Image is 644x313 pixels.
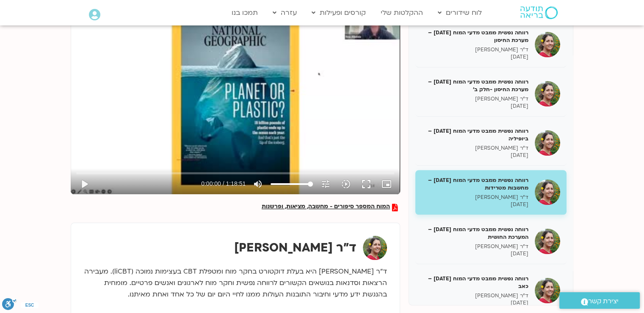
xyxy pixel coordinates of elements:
p: ד״ר [PERSON_NAME] היא בעלת דוקטורט בחקר מוח ומטפלת CBT בעצימות נמוכה (liCBT). מעבירה הרצאות וסדנא... [84,266,387,300]
h5: רווחה נפשית ממבט מדעי המוח [DATE] – ביופיליה [422,127,528,143]
img: רווחה נפשית ממבט מדעי המוח 30/05/25 – כאב [535,278,560,303]
p: ד"ר [PERSON_NAME] [422,243,528,250]
img: ד"ר נועה אלבלדה [363,236,387,260]
p: [DATE] [422,299,528,307]
img: תודעה בריאה [520,6,558,19]
h5: רווחה נפשית ממבט מדעי המוח [DATE] – המערכת החושית [422,226,528,241]
img: רווחה נפשית ממבט מדעי המוח 23/05/25 – המערכת החושית [535,229,560,254]
a: קורסים ופעילות [307,5,370,21]
img: רווחה נפשית ממבט מדעי המוח 25/04/25 – מערכת החיסון [535,32,560,57]
a: עזרה [268,5,301,21]
span: המוח המספר סיפורים - מחשבה, מציאות, ופרשנות [262,204,390,211]
a: יצירת קשר [559,292,640,309]
a: לוח שידורים [434,5,486,21]
h5: רווחה נפשית ממבט מדעי המוח [DATE] – מערכת החיסון [422,29,528,44]
img: רווחה נפשית ממבט מדעי המוח 16/05/25 – מחשבות מטרידות [535,179,560,205]
span: יצירת קשר [588,296,619,307]
a: המוח המספר סיפורים - מחשבה, מציאות, ופרשנות [262,204,398,211]
a: תמכו בנו [227,5,262,21]
h5: רווחה נפשית ממבט מדעי המוח [DATE] – מערכת החיסון -חלק ב' [422,78,528,93]
img: רווחה נפשית ממבט מדעי המוח 09/05/25 – ביופיליה [535,130,560,156]
p: [DATE] [422,103,528,110]
img: רווחה נפשית ממבט מדעי המוח 25/04/25 – מערכת החיסון -חלק ב' [535,81,560,106]
p: [DATE] [422,201,528,208]
p: ד"ר [PERSON_NAME] [422,194,528,201]
h5: רווחה נפשית ממבט מדעי המוח [DATE] – כאב [422,275,528,290]
p: ד"ר [PERSON_NAME] [422,145,528,152]
p: ד"ר [PERSON_NAME] [422,95,528,103]
p: ד"ר [PERSON_NAME] [422,292,528,299]
h5: רווחה נפשית ממבט מדעי המוח [DATE] – מחשבות מטרידות [422,176,528,192]
p: [DATE] [422,152,528,159]
a: ההקלטות שלי [376,5,427,21]
p: [DATE] [422,53,528,61]
p: [DATE] [422,250,528,257]
strong: ד"ר [PERSON_NAME] [234,240,357,256]
p: ד"ר [PERSON_NAME] [422,46,528,53]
